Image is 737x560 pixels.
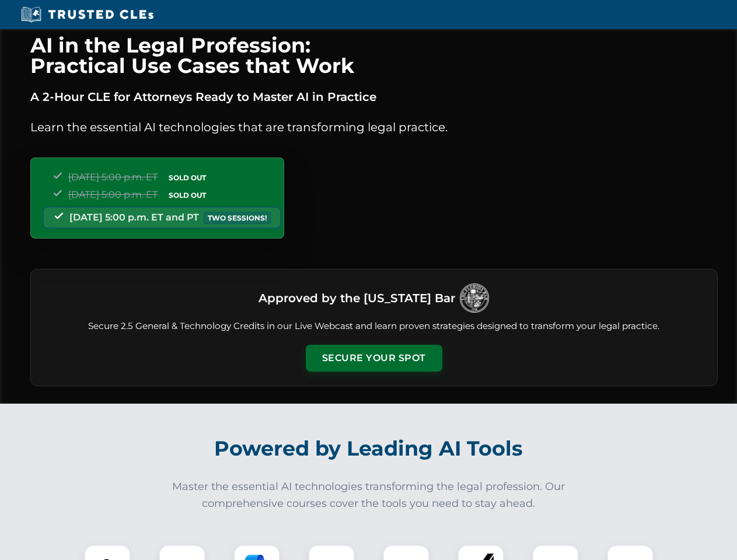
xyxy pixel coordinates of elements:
p: Master the essential AI technologies transforming the legal profession. Our comprehensive courses... [165,478,573,512]
h1: AI in the Legal Profession: Practical Use Cases that Work [30,35,718,76]
span: [DATE] 5:00 p.m. ET [68,189,158,200]
h2: Powered by Leading AI Tools [46,428,692,469]
button: Secure Your Spot [306,345,442,372]
img: Logo [460,283,489,313]
span: SOLD OUT [165,189,210,201]
p: Secure 2.5 General & Technology Credits in our Live Webcast and learn proven strategies designed ... [45,320,703,333]
span: [DATE] 5:00 p.m. ET [68,171,158,183]
img: Trusted CLEs [18,6,157,23]
span: SOLD OUT [165,171,210,184]
p: A 2-Hour CLE for Attorneys Ready to Master AI in Practice [30,87,718,106]
p: Learn the essential AI technologies that are transforming legal practice. [30,118,718,136]
h3: Approved by the [US_STATE] Bar [259,288,455,309]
